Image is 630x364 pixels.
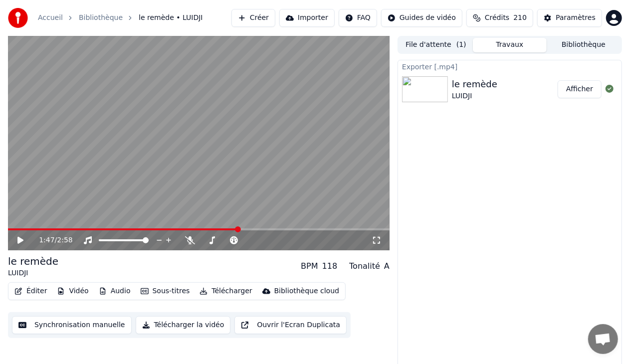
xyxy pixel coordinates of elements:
[547,38,621,52] button: Bibliothèque
[301,260,318,272] div: BPM
[452,91,497,101] div: LUIDJI
[339,9,377,27] button: FAQ
[399,38,473,52] button: File d'attente
[136,316,231,334] button: Télécharger la vidéo
[558,80,602,98] button: Afficher
[466,9,533,27] button: Crédits210
[279,9,335,27] button: Importer
[38,13,63,23] a: Accueil
[39,235,63,245] div: /
[485,13,509,23] span: Crédits
[322,260,338,272] div: 118
[8,8,28,28] img: youka
[137,284,194,298] button: Sous-titres
[473,38,547,52] button: Travaux
[12,316,132,334] button: Synchronisation manuelle
[231,9,275,27] button: Créer
[10,284,51,298] button: Éditer
[8,254,58,268] div: le remède
[456,40,466,50] span: ( 1 )
[452,77,497,91] div: le remède
[274,286,339,296] div: Bibliothèque cloud
[53,284,92,298] button: Vidéo
[349,260,380,272] div: Tonalité
[537,9,602,27] button: Paramètres
[79,13,123,23] a: Bibliothèque
[38,13,203,23] nav: breadcrumb
[234,316,347,334] button: Ouvrir l'Ecran Duplicata
[588,324,618,354] a: Ouvrir le chat
[39,235,54,245] span: 1:47
[139,13,203,23] span: le remède • LUIDJI
[196,284,256,298] button: Télécharger
[8,268,58,278] div: LUIDJI
[384,260,390,272] div: A
[513,13,527,23] span: 210
[95,284,135,298] button: Audio
[57,235,72,245] span: 2:58
[556,13,596,23] div: Paramètres
[398,60,622,72] div: Exporter [.mp4]
[381,9,462,27] button: Guides de vidéo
